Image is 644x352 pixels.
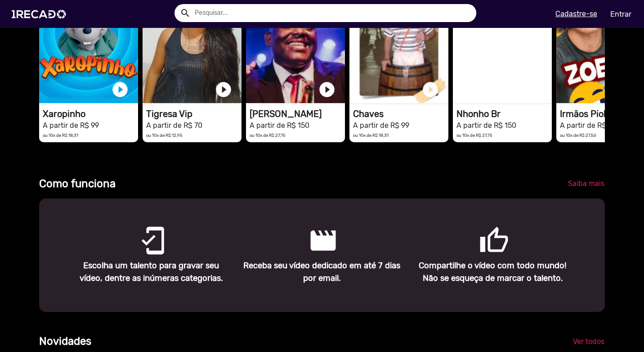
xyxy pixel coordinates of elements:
small: ou 10x de R$ 18,31 [43,133,78,138]
small: ou 10x de R$ 18,31 [353,133,389,138]
a: Entrar [604,6,637,22]
a: play_circle_filled [421,81,439,99]
small: A partir de R$ 150 [456,121,516,130]
p: Compartilhe o vídeo com todo mundo! Não se esqueça de marcar o talento. [414,260,572,285]
small: A partir de R$ 150 [250,121,309,130]
small: ou 10x de R$ 12,95 [146,133,183,138]
p: Receba seu vídeo dedicado em até 7 dias por email. [243,260,401,285]
small: A partir de R$ 99 [43,121,99,130]
small: A partir de R$ 99 [353,121,409,130]
h1: Xaropinho [43,108,138,119]
b: Novidades [39,335,91,347]
span: Saiba mais [568,179,604,188]
p: Escolha um talento para gravar seu vídeo, dentre as inúmeras categorias. [72,260,230,285]
small: ou 10x de R$ 27,75 [250,133,286,138]
small: ou 10x de R$ 27,75 [456,133,492,138]
h1: Tigresa Vip [146,108,241,119]
small: A partir de R$ 149 [560,121,620,130]
button: Example home icon [177,5,192,20]
h1: [PERSON_NAME] [250,108,345,119]
small: A partir de R$ 70 [146,121,202,130]
span: Ver todos [573,337,604,346]
input: Pesquisar... [188,4,476,22]
mat-icon: thumb_up_outlined [479,226,490,236]
a: play_circle_filled [525,81,543,99]
a: play_circle_filled [215,81,233,99]
a: play_circle_filled [318,81,336,99]
mat-icon: mobile_friendly [138,226,148,236]
mat-icon: Example home icon [180,8,191,18]
b: Como funciona [39,177,116,190]
u: Cadastre-se [555,9,597,18]
small: ou 10x de R$ 27,56 [560,133,596,138]
a: play_circle_filled [111,81,129,99]
mat-icon: movie [308,226,319,236]
h1: Chaves [353,108,448,119]
h1: Nhonho Br [456,108,552,119]
a: Saiba mais [561,176,612,192]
